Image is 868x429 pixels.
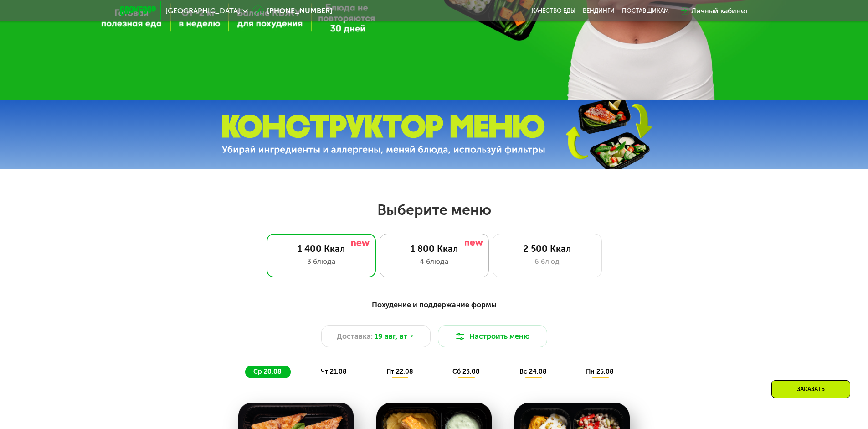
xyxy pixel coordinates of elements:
a: Качество еды [532,7,575,15]
div: 1 400 Ккал [276,243,366,254]
a: [PHONE_NUMBER] [252,5,332,16]
div: 2 500 Ккал [502,243,592,254]
span: 19 авг, вт [375,331,407,342]
div: поставщикам [622,7,669,15]
div: Заказать [771,380,850,398]
div: 6 блюд [502,256,592,267]
div: Личный кабинет [691,5,749,16]
span: ср 20.08 [253,368,282,376]
div: Похудение и поддержание формы [164,299,704,311]
span: сб 23.08 [452,368,480,376]
div: 3 блюда [276,256,366,267]
span: [GEOGRAPHIC_DATA] [165,7,240,15]
button: Настроить меню [438,325,547,347]
span: вс 24.08 [519,368,547,376]
span: чт 21.08 [321,368,347,376]
span: пн 25.08 [586,368,614,376]
a: Вендинги [583,7,615,15]
div: 4 блюда [389,256,479,267]
span: пт 22.08 [386,368,413,376]
h2: Выберите меню [29,201,839,219]
span: Доставка: [337,331,373,342]
div: 1 800 Ккал [389,243,479,254]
